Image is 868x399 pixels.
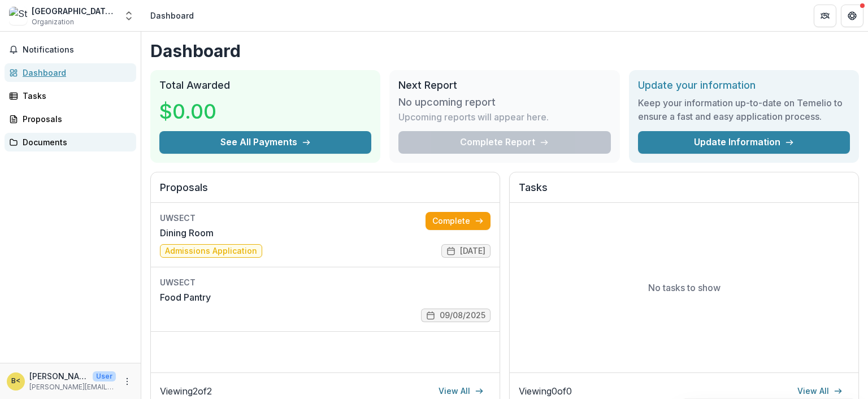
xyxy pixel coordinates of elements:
[23,67,127,79] div: Dashboard
[638,96,850,123] h3: Keep your information up-to-date on Temelio to ensure a fast and easy application process.
[23,90,127,102] div: Tasks
[398,96,496,109] h3: No upcoming report
[519,384,572,398] p: Viewing 0 of 0
[150,41,859,61] h1: Dashboard
[398,110,549,124] p: Upcoming reports will appear here.
[32,5,116,17] div: [GEOGRAPHIC_DATA][PERSON_NAME] [GEOGRAPHIC_DATA]
[5,110,136,128] a: Proposals
[5,133,136,151] a: Documents
[5,63,136,82] a: Dashboard
[841,5,863,27] button: Get Help
[29,370,88,382] p: [PERSON_NAME][EMAIL_ADDRESS][DOMAIN_NAME] <[PERSON_NAME][DOMAIN_NAME][EMAIL_ADDRESS][DOMAIN_NAME]>
[150,10,194,21] div: Dashboard
[160,384,212,398] p: Viewing 2 of 2
[23,113,127,125] div: Proposals
[159,79,371,92] h2: Total Awarded
[121,5,137,27] button: Open entity switcher
[814,5,836,27] button: Partners
[32,17,74,27] span: Organization
[519,181,849,203] h2: Tasks
[398,79,610,92] h2: Next Report
[160,226,214,240] a: Dining Room
[5,41,136,59] button: Notifications
[93,371,116,381] p: User
[23,45,132,55] span: Notifications
[23,136,127,148] div: Documents
[120,375,134,388] button: More
[160,181,491,203] h2: Proposals
[29,382,116,392] p: [PERSON_NAME][EMAIL_ADDRESS][DOMAIN_NAME]
[426,212,491,230] a: Complete
[11,378,20,385] div: brenda.svdpp@gmail.com <brenda.svdpp@gmail.com>
[648,281,721,294] p: No tasks to show
[638,131,850,154] a: Update Information
[159,96,244,127] h3: $0.00
[146,7,198,24] nav: breadcrumb
[159,131,371,154] button: See All Payments
[5,86,136,105] a: Tasks
[9,7,27,25] img: St. Vincent de Paul Place Norwich
[638,79,850,92] h2: Update your information
[160,290,211,304] a: Food Pantry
